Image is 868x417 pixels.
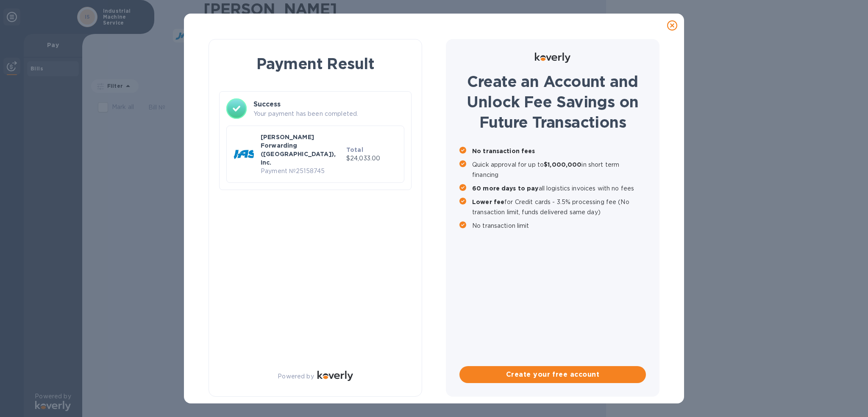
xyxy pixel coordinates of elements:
p: [PERSON_NAME] Forwarding ([GEOGRAPHIC_DATA]), Inc. [261,133,343,167]
h1: Create an Account and Unlock Fee Savings on Future Transactions [459,71,646,132]
b: No transaction fees [472,148,535,154]
p: Powered by [278,372,314,381]
b: 60 more days to pay [472,185,539,192]
p: Your payment has been completed. [253,109,404,118]
p: for Credit cards - 3.5% processing fee (No transaction limit, funds delivered same day) [472,197,646,217]
p: all logistics invoices with no fees [472,183,646,193]
button: Create your free account [459,366,646,383]
p: Payment № 25158745 [261,167,343,176]
img: Logo [535,53,570,63]
b: Lower fee [472,199,504,205]
p: $24,033.00 [346,154,397,163]
img: Logo [317,371,353,381]
b: Total [346,146,363,153]
h1: Payment Result [223,53,408,74]
h3: Success [253,99,404,109]
b: $1,000,000 [544,161,581,168]
p: Quick approval for up to in short term financing [472,160,646,180]
span: Create your free account [466,369,639,380]
p: No transaction limit [472,221,646,231]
